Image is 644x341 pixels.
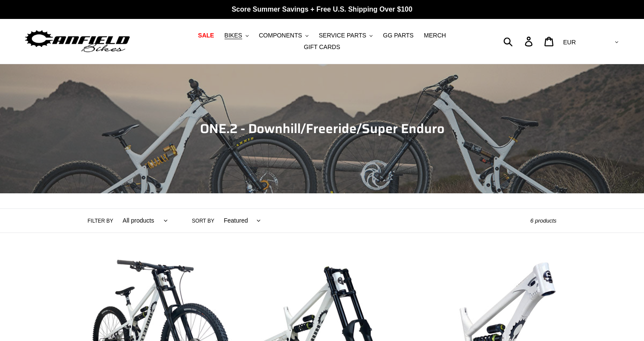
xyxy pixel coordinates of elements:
[198,32,214,39] span: SALE
[225,32,242,39] span: BIKES
[299,41,345,53] a: GIFT CARDS
[200,118,444,139] span: ONE.2 - Downhill/Freeride/Super Enduro
[255,30,313,41] button: COMPONENTS
[314,30,377,41] button: SERVICE PARTS
[220,30,253,41] button: BIKES
[379,30,418,41] a: GG PARTS
[259,32,302,39] span: COMPONENTS
[419,30,450,41] a: MERCH
[304,43,340,51] span: GIFT CARDS
[508,32,530,51] input: Search
[88,217,114,225] label: Filter by
[24,28,131,55] img: Canfield Bikes
[194,30,218,41] a: SALE
[192,217,214,225] label: Sort by
[319,32,366,39] span: SERVICE PARTS
[530,217,557,224] span: 6 products
[383,32,413,39] span: GG PARTS
[424,32,446,39] span: MERCH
